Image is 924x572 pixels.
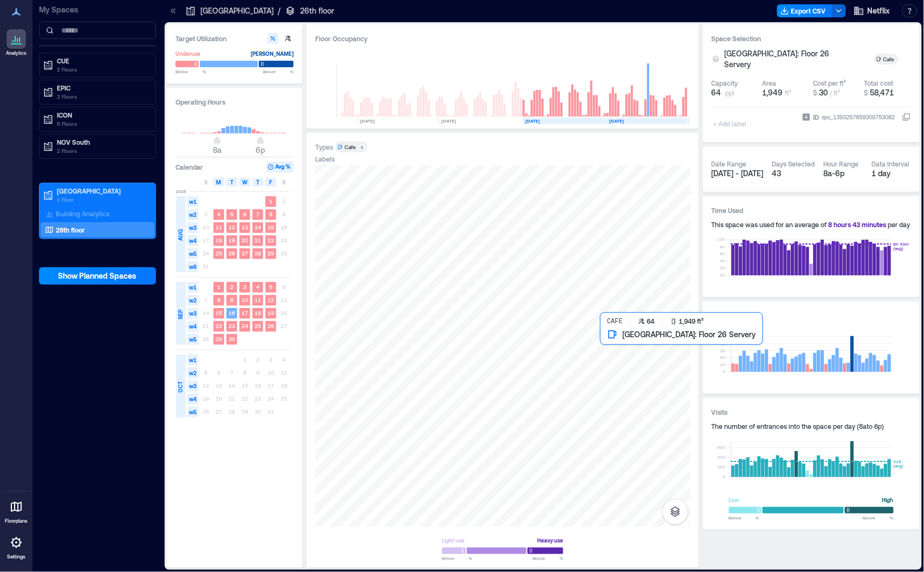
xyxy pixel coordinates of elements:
p: CUE [57,56,148,65]
text: 21 [255,237,261,243]
tspan: 8h [720,244,725,249]
span: w5 [187,407,198,417]
text: 27 [242,250,248,256]
p: Floorplans [5,518,28,524]
span: w1 [187,282,198,293]
span: w4 [187,394,198,404]
span: $ [864,89,868,97]
div: [PERSON_NAME] [251,48,294,59]
span: S [204,178,207,187]
text: 5 [269,284,272,290]
button: Netflix [850,2,894,20]
span: Above % [863,515,894,521]
span: W [242,178,248,187]
tspan: 600 [717,445,725,451]
span: w3 [187,308,198,319]
h3: Daily Peaks [712,310,911,321]
span: 1,949 [763,88,783,97]
div: 8a - 6p [824,168,863,179]
span: T [256,178,259,187]
h3: Calendar [175,162,203,172]
span: / ft² [830,89,841,97]
p: 2 Floors [57,92,148,101]
span: 2025 [175,188,186,195]
div: Date Range [712,159,747,168]
div: Days Selected [772,159,815,168]
span: Netflix [868,5,890,16]
div: 1 [359,144,366,150]
div: Capacity [712,79,738,87]
span: Below % [175,68,206,75]
div: This space was used for an average of per day [712,220,911,229]
tspan: 30 [720,348,725,354]
span: S [282,178,285,187]
p: 5 Floors [57,119,148,128]
text: 26 [268,323,274,329]
text: 25 [255,323,261,329]
text: 18 [255,310,261,316]
text: 14 [255,224,261,230]
span: SEP [176,310,185,319]
text: 15 [268,224,274,230]
span: Show Planned Spaces [58,271,137,281]
div: Light use [442,535,465,546]
tspan: 20 [720,355,725,361]
span: + Add label [712,116,751,131]
span: ID [814,112,819,123]
text: 19 [229,237,235,243]
div: Types [315,143,333,151]
tspan: 400 [717,455,725,460]
button: 64 ppl [712,87,758,98]
div: Cafe [883,55,896,63]
text: 22 [268,237,274,243]
a: Floorplans [2,494,31,528]
text: 26 [229,250,235,256]
text: 2 [230,284,233,290]
text: 9 [230,297,233,303]
text: 5 [230,211,233,217]
p: 2 Floors [57,146,148,155]
span: w5 [187,334,198,345]
p: [GEOGRAPHIC_DATA] [200,5,274,16]
text: [DATE] [441,118,456,124]
tspan: 50 [720,334,725,339]
p: NOV South [57,138,148,146]
button: Cafe [874,54,911,65]
p: Settings [7,554,25,560]
div: Low [729,494,739,505]
button: IDspc_1393257659309753082 [902,113,911,121]
div: 43 [772,168,815,179]
span: Above % [263,68,294,75]
p: My Spaces [39,4,156,15]
span: w6 [187,261,198,272]
text: 19 [268,310,274,316]
span: w3 [187,381,198,391]
text: 12 [229,224,235,230]
span: w1 [187,355,198,365]
span: 6p [256,145,265,155]
text: 7 [256,211,259,217]
p: Building Analytics [56,209,109,218]
p: 26th floor [300,5,334,16]
tspan: 0h [720,273,725,278]
tspan: 6h [720,251,725,256]
span: 8 hours 43 minutes [829,221,887,228]
span: M [217,178,222,187]
text: 28 [255,250,261,256]
span: 64 [712,87,721,98]
div: The number of entrances into the space per day ( 8a to 6p ) [712,422,911,430]
div: 1 day [872,168,912,179]
div: Floor Occupancy [315,33,690,44]
tspan: 4h [720,258,725,263]
p: / [278,5,281,16]
text: 13 [242,224,248,230]
div: Area [763,79,777,87]
text: 10 [242,297,248,303]
text: 17 [242,310,248,316]
text: 23 [229,323,235,329]
text: [DATE] [525,118,540,124]
tspan: 10h [717,237,725,242]
span: 58,471 [870,88,894,97]
span: Above % [532,555,563,562]
a: Analytics [3,26,30,60]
